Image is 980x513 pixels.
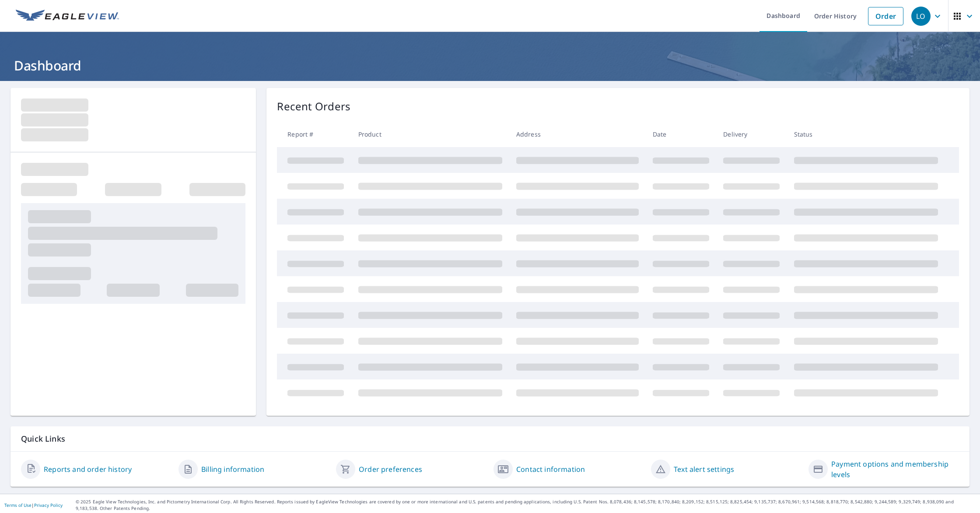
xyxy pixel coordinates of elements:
h1: Dashboard [10,56,969,74]
th: Report # [277,121,351,147]
a: Privacy Policy [34,502,63,508]
th: Product [351,121,509,147]
p: Recent Orders [277,98,350,114]
a: Billing information [201,464,264,474]
p: Quick Links [21,433,959,444]
th: Delivery [716,121,787,147]
p: © 2025 Eagle View Technologies, Inc. and Pictometry International Corp. All Rights Reserved. Repo... [76,499,976,512]
a: Order preferences [359,464,422,474]
div: LO [911,7,931,26]
a: Text alert settings [674,464,734,474]
p: | [4,502,63,508]
a: Contact information [516,464,585,474]
a: Reports and order history [44,464,132,474]
img: EV Logo [16,10,119,23]
a: Terms of Use [4,502,31,508]
th: Status [787,121,945,147]
a: Payment options and membership levels [831,459,959,480]
th: Address [509,121,646,147]
a: Order [868,7,903,25]
th: Date [646,121,716,147]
